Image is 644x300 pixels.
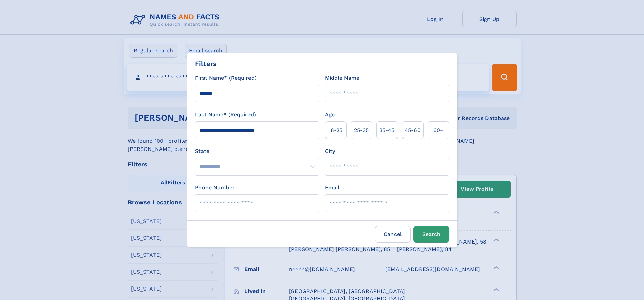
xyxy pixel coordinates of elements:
label: Age [325,111,335,119]
label: Cancel [375,226,411,243]
span: 45‑60 [405,126,421,134]
div: Filters [195,59,217,69]
label: First Name* (Required) [195,74,257,82]
label: Last Name* (Required) [195,111,256,119]
label: Phone Number [195,184,235,192]
span: 35‑45 [379,126,395,134]
button: Search [413,226,449,243]
label: Email [325,184,339,192]
span: 25‑35 [354,126,369,134]
span: 60+ [433,126,444,134]
label: City [325,147,335,155]
label: State [195,147,319,155]
span: 18‑25 [329,126,342,134]
label: Middle Name [325,74,359,82]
